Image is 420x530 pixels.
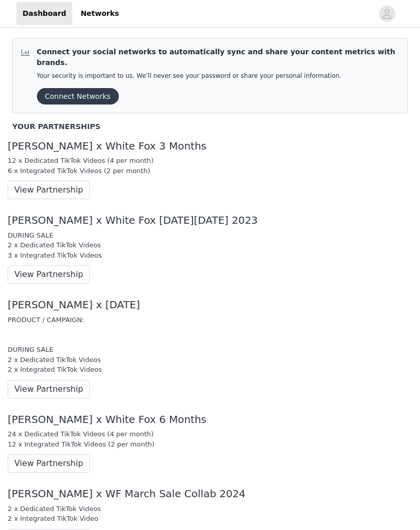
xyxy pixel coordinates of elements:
[8,215,412,226] div: [PERSON_NAME] x White Fox [DATE][DATE] 2023
[8,265,90,284] button: View Partnership
[8,454,90,473] button: View Partnership
[8,156,412,176] div: 12 x Dedicated TikTok Videos (4 per month) 6 x Integrated TikTok Videos (2 per month)
[8,504,412,524] div: 2 x Dedicated TikTok Videos 2 x Integrated TikTok Video
[16,2,72,25] a: Dashboard
[8,315,412,375] div: PRODUCT / CAMPAIGN: DURING SALE 2 x Dedicated TikTok Videos 2 x Integrated TikTok Videos
[8,414,412,426] div: [PERSON_NAME] x White Fox 6 Months
[8,380,90,398] button: View Partnership
[8,230,412,261] div: DURING SALE 2 x Dedicated TikTok Videos 3 x Integrated TikTok Videos
[37,72,400,80] p: Your security is important to us. We’ll never see your password or share your personal information.
[8,429,412,449] div: 24 x Dedicated TikTok Videos (4 per month) 12 x Integrated TikTok Videos (2 per month)
[8,299,412,311] div: [PERSON_NAME] x [DATE]
[37,47,400,68] p: Connect your social networks to automatically sync and share your content metrics with brands.
[37,88,119,104] button: Connect Networks
[12,121,408,133] div: Your Partnerships
[74,2,125,25] a: Networks
[382,6,392,22] div: avatar
[8,181,90,199] button: View Partnership
[8,140,412,152] div: [PERSON_NAME] x White Fox 3 Months
[8,488,412,500] div: [PERSON_NAME] x WF March Sale Collab 2024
